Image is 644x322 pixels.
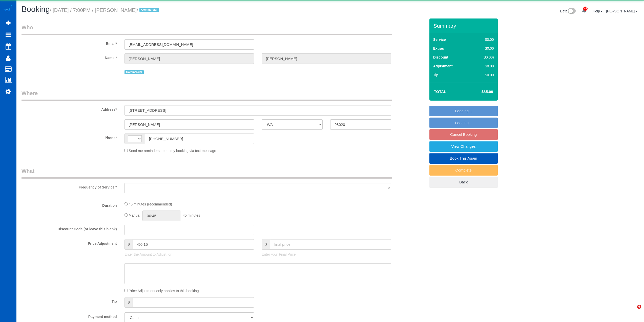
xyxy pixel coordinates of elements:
[124,119,254,130] input: City*
[129,202,172,206] span: 45 minutes (recommended)
[433,37,446,42] label: Service
[22,5,50,14] span: Booking
[18,312,121,319] label: Payment method
[124,252,254,257] p: Enter the Amount to Adjust, or
[433,46,444,51] label: Extras
[429,141,498,152] a: View Changes
[22,89,392,101] legend: Where
[433,64,453,69] label: Adjustment
[124,53,254,64] input: First Name*
[637,305,641,309] span: 6
[18,39,121,46] label: Email*
[18,53,121,60] label: Name *
[472,64,494,69] div: $0.00
[3,5,13,12] img: Automaid Logo
[262,252,391,257] p: Enter your Final Price
[22,167,392,179] legend: What
[18,201,121,208] label: Duration
[627,305,639,317] iframe: Intercom live chat
[466,90,493,94] h4: $85.00
[262,53,391,64] input: Last Name*
[330,119,391,130] input: Zip Code*
[262,239,270,250] span: $
[137,7,160,13] span: /
[18,297,121,304] label: Tip
[472,72,494,78] div: $0.00
[129,149,216,153] span: Send me reminders about my booking via text message
[567,8,576,15] img: New interface
[50,7,160,13] small: / [DATE] / 7:00PM / [PERSON_NAME]
[472,37,494,42] div: $0.00
[429,177,498,187] a: Back
[583,7,588,11] span: 46
[270,239,391,250] input: final price
[433,72,439,78] label: Tip
[429,153,498,164] a: Book This Again
[22,24,392,35] legend: Who
[124,297,133,308] span: $
[129,213,140,217] span: Manual
[593,9,603,13] a: Help
[472,55,494,60] div: ($0.00)
[433,55,448,60] label: Discount
[560,9,576,13] a: Beta
[18,105,121,112] label: Address*
[18,225,121,232] label: Discount Code (or leave this blank)
[472,46,494,51] div: $0.00
[606,9,638,13] a: [PERSON_NAME]
[124,239,133,250] span: $
[18,183,121,190] label: Frequency of Service *
[139,8,159,12] span: Commercial
[18,239,121,246] label: Price Adjustment
[145,134,254,144] input: Phone*
[183,213,200,217] span: 45 minutes
[433,23,495,29] h3: Summary
[18,134,121,140] label: Phone*
[129,289,199,293] span: Price Adjustment only applies to this booking
[124,70,144,74] span: Commercial
[434,89,446,94] strong: Total
[124,39,254,50] input: Email*
[579,5,589,16] a: 46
